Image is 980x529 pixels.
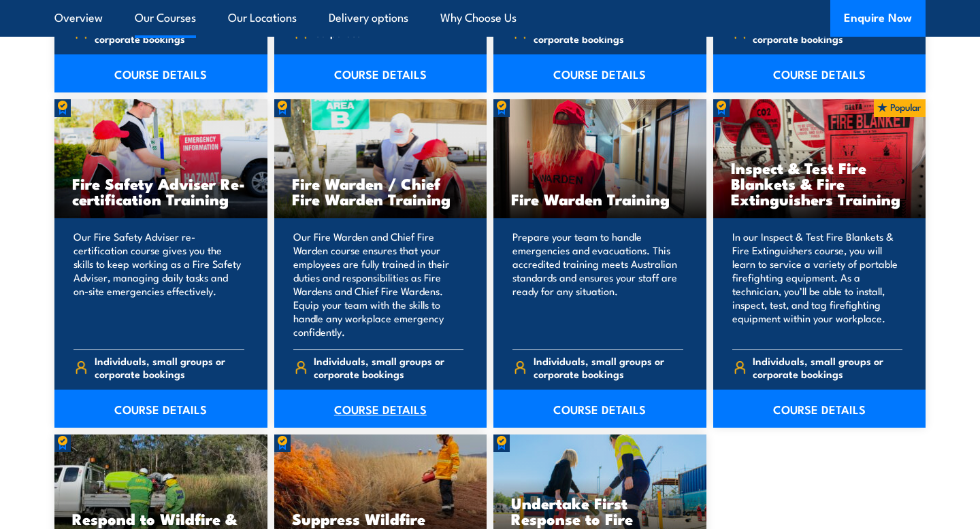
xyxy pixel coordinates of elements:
a: COURSE DETAILS [54,54,267,92]
a: COURSE DETAILS [493,390,706,428]
a: COURSE DETAILS [493,54,706,92]
span: Individuals, small groups or corporate bookings [534,19,683,45]
span: Individuals, small groups or corporate bookings [534,354,683,380]
a: COURSE DETAILS [713,390,926,428]
h3: Inspect & Test Fire Blankets & Fire Extinguishers Training [731,160,909,207]
span: Individuals, small groups or corporate bookings [314,354,463,380]
h3: Fire Warden / Chief Fire Warden Training [292,175,470,207]
a: COURSE DETAILS [274,390,487,428]
span: Individuals, small groups or corporate bookings [95,19,244,45]
a: COURSE DETAILS [274,54,487,92]
h3: Fire Warden Training [511,191,689,207]
a: COURSE DETAILS [54,390,267,428]
h3: Fire Safety Adviser Re-certification Training [72,175,250,207]
p: Prepare your team to handle emergencies and evacuations. This accredited training meets Australia... [512,230,683,339]
span: Individuals, small groups or corporate bookings [753,354,902,380]
p: In our Inspect & Test Fire Blankets & Fire Extinguishers course, you will learn to service a vari... [732,230,903,339]
p: Our Fire Safety Adviser re-certification course gives you the skills to keep working as a Fire Sa... [73,230,244,339]
span: Individuals, small groups or corporate bookings [753,19,902,45]
p: Our Fire Warden and Chief Fire Warden course ensures that your employees are fully trained in the... [293,230,464,339]
a: COURSE DETAILS [713,54,926,92]
span: Individuals, small groups or corporate bookings [95,354,244,380]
